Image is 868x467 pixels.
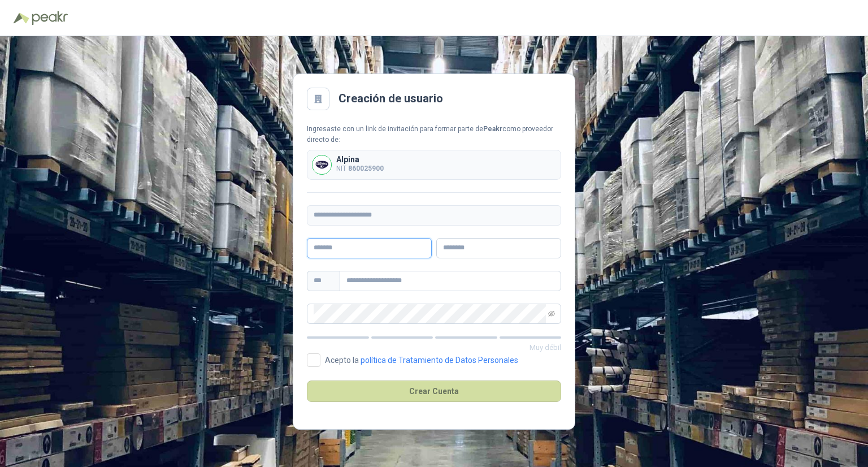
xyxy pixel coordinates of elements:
button: Crear Cuenta [307,380,561,402]
h2: Creación de usuario [338,90,443,107]
img: Company Logo [313,155,331,174]
img: Peakr [32,11,68,25]
img: Logo [14,12,29,24]
div: Ingresaste con un link de invitación para formar parte de como proveedor directo de: [307,124,561,145]
span: eye-invisible [548,310,555,317]
b: Peakr [483,125,502,133]
a: política de Tratamiento de Datos Personales [361,356,518,365]
p: Muy débil [307,342,561,353]
span: Acepto la [320,356,523,364]
p: Alpina [336,155,384,163]
b: 860025900 [348,165,384,172]
p: NIT [336,163,384,174]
